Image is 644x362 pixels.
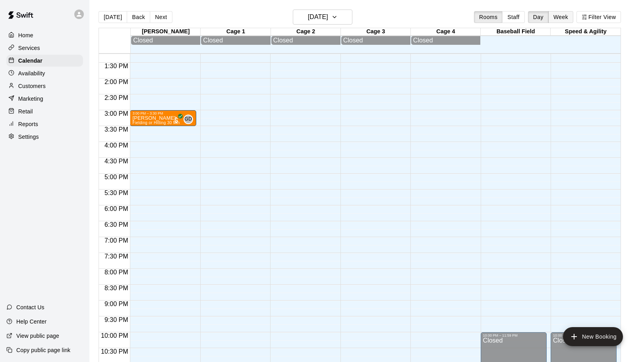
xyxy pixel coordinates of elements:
[99,11,127,23] button: [DATE]
[102,110,130,117] span: 3:00 PM
[551,28,621,36] div: Speed & Agility
[102,237,130,244] span: 7:00 PM
[187,115,193,124] span: German Duran
[16,332,59,340] p: View public page
[16,303,44,311] p: Contact Us
[16,318,46,326] p: Help Center
[102,190,130,196] span: 5:30 PM
[102,63,130,69] span: 1:30 PM
[102,205,130,212] span: 6:00 PM
[563,327,623,346] button: add
[184,115,193,124] div: German Duran
[6,131,83,143] a: Settings
[6,105,83,117] a: Retail
[18,95,43,103] p: Marketing
[132,111,193,115] div: 3:00 PM – 3:30 PM
[343,37,408,44] div: Closed
[271,28,341,36] div: Cage 2
[411,28,481,36] div: Cage 4
[483,333,544,337] div: 10:00 PM – 11:59 PM
[341,28,411,36] div: Cage 3
[548,11,573,23] button: Week
[131,28,201,36] div: [PERSON_NAME]
[102,94,130,101] span: 2:30 PM
[18,120,38,128] p: Reports
[99,348,130,355] span: 10:30 PM
[553,333,614,337] div: 10:00 PM – 11:59 PM
[6,118,83,130] a: Reports
[185,115,192,123] span: GD
[133,37,198,44] div: Closed
[102,316,130,323] span: 9:30 PM
[6,67,83,79] a: Availability
[18,82,46,90] p: Customers
[102,285,130,291] span: 8:30 PM
[576,11,621,23] button: Filter View
[6,55,83,67] a: Calendar
[474,11,503,23] button: Rooms
[6,42,83,54] a: Services
[6,80,83,92] a: Customers
[18,31,33,39] p: Home
[528,11,549,23] button: Day
[308,11,328,23] h6: [DATE]
[6,93,83,105] a: Marketing
[102,79,130,85] span: 2:00 PM
[102,221,130,228] span: 6:30 PM
[127,11,150,23] button: Back
[18,44,40,52] p: Services
[273,37,338,44] div: Closed
[293,10,352,25] button: [DATE]
[132,121,180,125] span: Fielding or Hitting 30 Min
[102,301,130,307] span: 9:00 PM
[102,158,130,165] span: 4:30 PM
[6,29,83,41] a: Home
[18,57,43,65] p: Calendar
[18,107,33,115] p: Retail
[130,110,196,126] div: 3:00 PM – 3:30 PM: Andrew Smothers
[102,269,130,276] span: 8:00 PM
[502,11,525,23] button: Staff
[413,37,478,44] div: Closed
[102,174,130,180] span: 5:00 PM
[102,126,130,133] span: 3:30 PM
[18,133,39,141] p: Settings
[150,11,172,23] button: Next
[102,142,130,149] span: 4:00 PM
[18,69,45,77] p: Availability
[201,28,271,36] div: Cage 1
[203,37,268,44] div: Closed
[99,332,130,339] span: 10:00 PM
[102,253,130,260] span: 7:30 PM
[172,116,180,124] span: All customers have paid
[16,346,70,354] p: Copy public page link
[481,28,551,36] div: Baseball Field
